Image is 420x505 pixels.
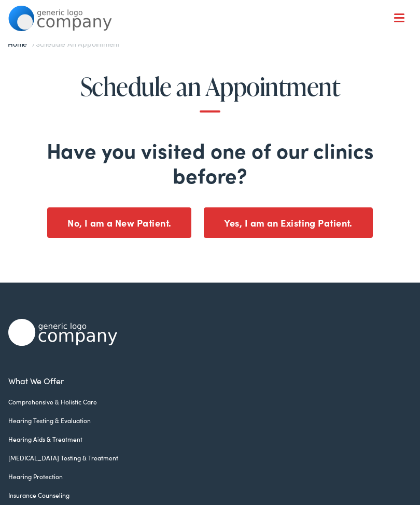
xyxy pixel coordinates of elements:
[16,41,412,74] a: What We Offer
[8,374,396,387] a: What We Offer
[8,472,396,481] a: Hearing Protection
[8,453,396,462] a: [MEDICAL_DATA] Testing & Treatment
[8,434,396,444] a: Hearing Aids & Treatment
[17,73,403,113] h1: Schedule an Appointment
[8,397,396,406] a: Comprehensive & Holistic Care
[8,319,117,346] img: Alpaca Audiology
[204,207,373,238] button: Yes, I am an Existing Patient.
[8,416,396,425] a: Hearing Testing & Evaluation
[17,137,403,187] h2: Have you visited one of our clinics before?
[47,207,191,238] button: No, I am a New Patient.
[8,490,396,500] a: Insurance Counseling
